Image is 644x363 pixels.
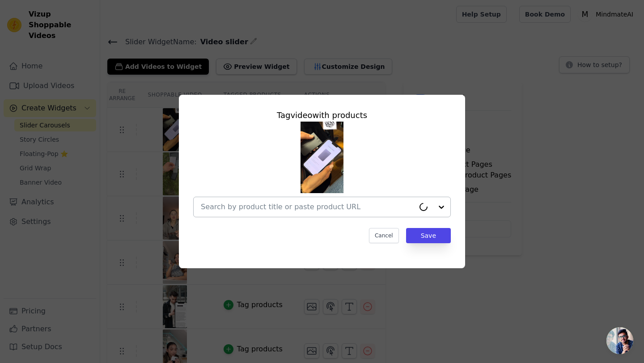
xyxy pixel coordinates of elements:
[606,327,633,354] div: Chat öffnen
[193,109,451,122] div: Tag video with products
[406,228,451,243] button: Save
[201,202,415,212] input: Search by product title or paste product URL
[301,122,343,193] img: vizup-images-e3a1.png
[369,228,399,243] button: Cancel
